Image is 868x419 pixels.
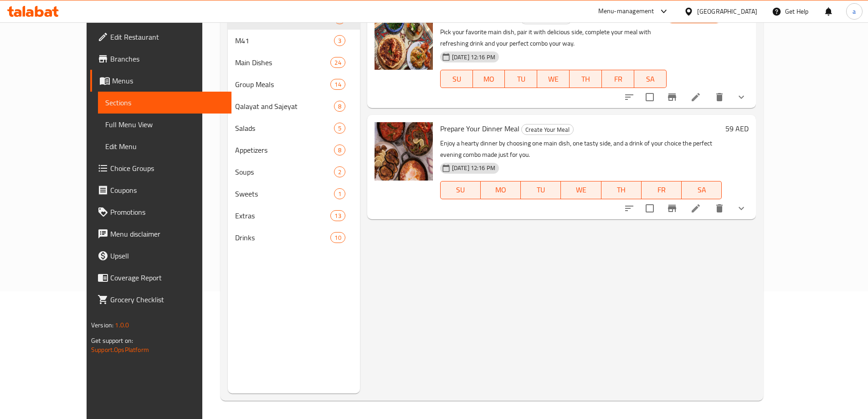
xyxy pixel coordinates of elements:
button: sort-choices [618,197,640,219]
span: Coupons [110,185,224,196]
span: 24 [331,58,344,67]
span: Qalayat and Sajeyat [235,101,334,112]
div: Group Meals14 [228,73,360,95]
span: Select to update [640,88,659,107]
h6: 59 AED [725,122,749,135]
button: FR [602,70,634,88]
span: 8 [334,146,345,155]
div: items [330,210,345,221]
div: Extras [235,210,331,221]
div: Salads5 [228,117,360,139]
button: Branch-specific-item [661,86,683,108]
h6: 82 AED [725,11,749,24]
button: SA [682,181,722,199]
span: Create Your Meal [522,124,573,135]
span: 1 [334,190,345,198]
button: sort-choices [618,86,640,108]
span: M41 [235,35,334,46]
a: Upsell [90,245,231,267]
span: MO [484,183,517,197]
div: items [334,123,345,134]
div: items [334,188,345,199]
span: 14 [331,80,344,89]
div: items [330,57,345,68]
div: [GEOGRAPHIC_DATA] [697,6,757,16]
div: Create Your Meal [521,124,574,135]
span: WE [565,183,597,197]
span: 1.0.0 [115,319,129,331]
span: 5 [334,124,345,133]
a: Support.OpsPlatform [91,344,149,356]
span: Promotions [110,207,224,217]
div: items [330,232,345,243]
span: SU [444,183,477,197]
div: Appetizers8 [228,139,360,161]
a: Edit Restaurant [90,26,231,48]
div: items [334,101,345,112]
span: Select to update [640,199,659,218]
span: Menu disclaimer [110,228,224,239]
span: Sweets [235,188,334,199]
div: items [330,79,345,90]
span: TH [605,183,638,197]
div: Qalayat and Sajeyat8 [228,95,360,117]
p: Pick your favorite main dish, pair it with delicious side, complete your meal with refreshing dri... [440,26,667,49]
button: SA [634,70,667,88]
span: 10 [331,233,344,242]
span: 3 [334,36,345,45]
span: Prepare Your Dinner Meal [440,122,519,135]
img: Prepare Your Lunch Meal [375,11,433,70]
svg: Show Choices [736,92,747,103]
button: TH [570,70,602,88]
button: TU [505,70,537,88]
div: Extras13 [228,205,360,227]
a: Grocery Checklist [90,289,231,310]
button: SU [440,181,481,199]
button: WE [537,70,570,88]
span: TH [573,72,598,86]
button: MO [481,181,521,199]
span: Grocery Checklist [110,294,224,305]
span: FR [606,72,631,86]
div: Drinks10 [228,227,360,248]
button: FR [642,181,682,199]
a: Menus [90,70,231,92]
span: Drinks [235,232,331,243]
a: Promotions [90,201,231,223]
a: Coverage Report [90,267,231,289]
div: Main Dishes24 [228,52,360,73]
span: [DATE] 12:16 PM [448,53,499,62]
span: WE [541,72,566,86]
span: Upsell [110,250,224,261]
button: delete [709,86,730,108]
span: Salads [235,123,334,134]
div: Appetizers [235,145,334,155]
span: Menus [112,75,224,86]
span: FR [645,183,678,197]
div: items [334,35,345,46]
a: Menu disclaimer [90,223,231,245]
a: Choice Groups [90,157,231,179]
a: Edit menu item [690,92,701,103]
span: Main Dishes [235,57,331,68]
div: items [334,145,345,155]
button: show more [730,197,752,219]
span: Full Menu View [105,119,224,130]
span: SU [444,72,469,86]
span: Get support on: [91,335,133,347]
div: Group Meals [235,79,331,90]
img: Prepare Your Dinner Meal [375,122,433,181]
div: Sweets1 [228,183,360,205]
a: Branches [90,48,231,70]
span: MO [477,72,502,86]
button: SU [440,70,473,88]
a: Sections [98,92,231,114]
span: Soups [235,166,334,177]
span: Coverage Report [110,272,224,283]
span: Sections [105,97,224,108]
